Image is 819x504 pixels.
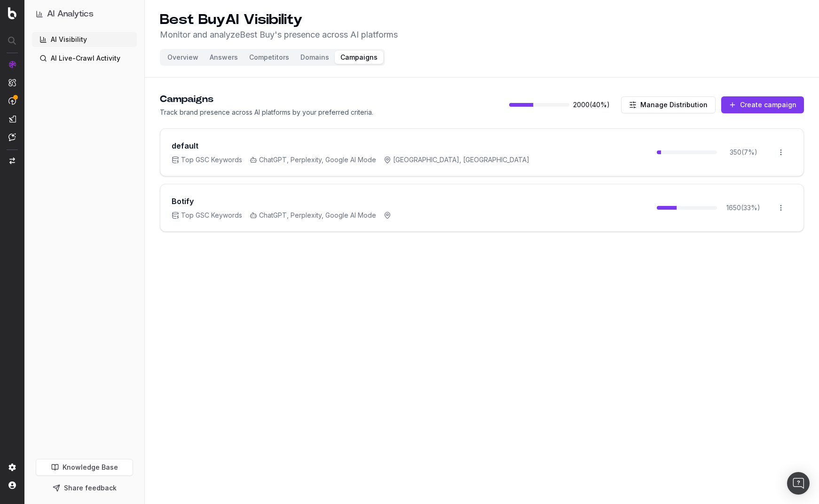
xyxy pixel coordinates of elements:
span: ChatGPT, Perplexity, Google AI Mode [250,211,376,220]
img: Setting [8,464,16,471]
span: 2000 ( 40 %) [573,100,610,110]
img: My account [8,481,16,489]
span: Top GSC Keywords [172,155,242,165]
button: Answers [204,51,244,64]
span: Top GSC Keywords [172,211,242,220]
span: ChatGPT, Perplexity, Google AI Mode [250,155,376,165]
span: 1650 ( 33 %) [721,203,766,213]
span: [GEOGRAPHIC_DATA], [GEOGRAPHIC_DATA] [384,155,529,165]
span: 350 ( 7 %) [721,148,766,157]
h1: Best Buy AI Visibility [160,11,398,28]
h1: AI Analytics [47,8,94,21]
button: Domains [295,51,335,64]
p: Monitor and analyze Best Buy 's presence across AI platforms [160,28,398,41]
button: AI Analytics [36,8,133,21]
a: AI Visibility [32,32,137,47]
div: Open Intercom Messenger [787,472,810,495]
button: Campaigns [335,51,383,64]
button: Share feedback [36,480,133,496]
img: Switch project [9,157,15,164]
img: Assist [8,133,16,141]
img: Botify logo [8,7,16,19]
img: Analytics [8,61,16,68]
h3: Botify [172,196,194,207]
a: AI Live-Crawl Activity [32,51,137,66]
h3: default [172,140,198,151]
img: Intelligence [8,79,16,87]
p: Track brand presence across AI platforms by your preferred criteria. [160,108,373,117]
a: Knowledge Base [36,459,133,476]
img: Activation [8,97,16,105]
button: Create campaign [721,96,804,113]
button: Competitors [244,51,295,64]
button: Manage Distribution [621,96,716,113]
button: Overview [162,51,204,64]
h2: Campaigns [160,93,373,106]
img: Studio [8,115,16,123]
